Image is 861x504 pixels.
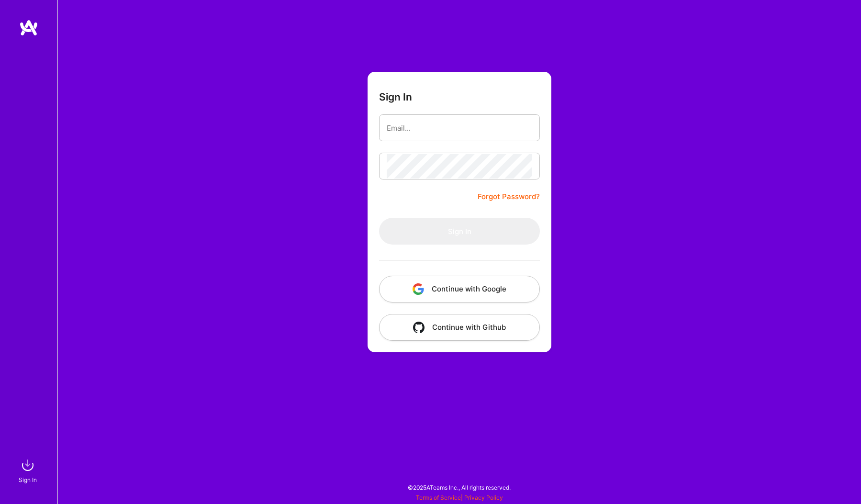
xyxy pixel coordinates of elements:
[379,276,540,302] button: Continue with Google
[19,19,38,36] img: logo
[464,494,503,501] a: Privacy Policy
[57,475,861,499] div: © 2025 ATeams Inc., All rights reserved.
[413,283,424,295] img: icon
[19,475,37,485] div: Sign In
[478,191,540,202] a: Forgot Password?
[387,116,532,140] input: Email...
[20,456,37,485] a: sign inSign In
[379,314,540,341] button: Continue with Github
[416,494,503,501] span: |
[379,218,540,245] button: Sign In
[416,494,461,501] a: Terms of Service
[379,91,412,103] h3: Sign In
[18,456,37,475] img: sign in
[413,322,425,333] img: icon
